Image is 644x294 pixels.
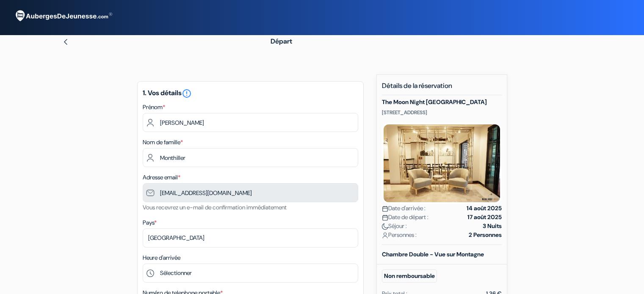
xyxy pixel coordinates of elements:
b: Chambre Double - Vue sur Montagne [382,250,484,258]
span: Départ [271,37,292,46]
strong: 17 août 2025 [467,213,502,222]
a: error_outline [182,88,192,97]
img: left_arrow.svg [62,38,69,45]
span: Séjour : [382,222,407,231]
label: Pays [143,218,157,227]
label: Adresse email [143,173,180,182]
span: Date d'arrivée : [382,204,426,213]
h5: The Moon Night [GEOGRAPHIC_DATA] [382,99,502,106]
img: user_icon.svg [382,232,388,239]
strong: 14 août 2025 [467,204,502,213]
input: Entrez votre prénom [143,113,358,132]
img: AubergesDeJeunesse.com [10,5,116,27]
img: calendar.svg [382,206,388,212]
img: moon.svg [382,223,388,230]
h5: 1. Vos détails [143,88,358,99]
small: Vous recevrez un e-mail de confirmation immédiatement [143,203,287,211]
label: Heure d'arrivée [143,253,180,262]
img: calendar.svg [382,214,388,221]
input: Entrer adresse e-mail [143,183,358,202]
h5: Détails de la réservation [382,82,502,95]
span: Date de départ : [382,213,428,222]
small: Non remboursable [382,269,437,283]
p: [STREET_ADDRESS] [382,109,502,116]
strong: 3 Nuits [483,222,502,231]
label: Nom de famille [143,138,183,147]
strong: 2 Personnes [469,231,502,239]
input: Entrer le nom de famille [143,148,358,167]
label: Prénom [143,103,165,112]
span: Personnes : [382,231,417,239]
i: error_outline [182,88,192,99]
